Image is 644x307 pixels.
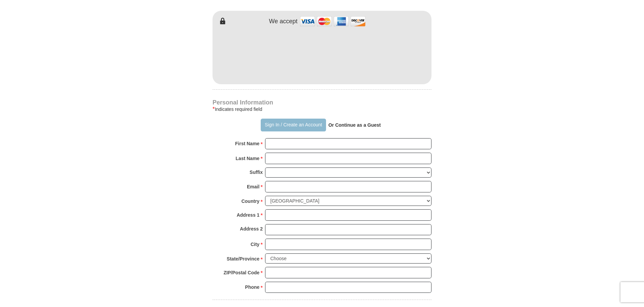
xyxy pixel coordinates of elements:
[299,14,366,29] img: credit cards accepted
[250,167,263,177] strong: Suffix
[224,268,260,277] strong: ZIP/Postal Code
[240,224,263,234] strong: Address 2
[328,122,381,128] strong: Or Continue as a Guest
[227,254,259,264] strong: State/Province
[269,18,298,25] h4: We accept
[261,119,326,131] button: Sign In / Create an Account
[236,154,260,163] strong: Last Name
[251,240,259,249] strong: City
[245,282,260,292] strong: Phone
[247,182,259,191] strong: Email
[237,210,260,220] strong: Address 1
[235,139,259,148] strong: First Name
[213,105,431,113] div: Indicates required field
[241,196,260,206] strong: Country
[213,100,431,105] h4: Personal Information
